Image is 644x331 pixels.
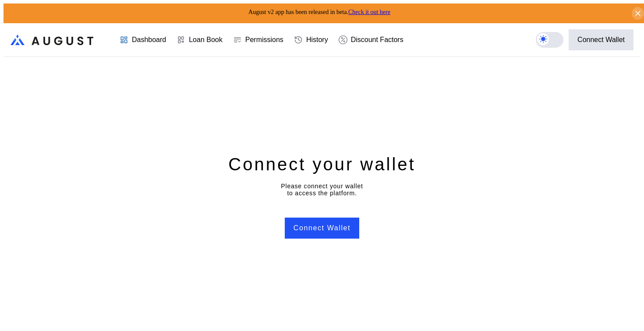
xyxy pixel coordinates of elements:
[245,36,283,44] div: Permissions
[132,36,166,44] div: Dashboard
[228,153,415,176] div: Connect your wallet
[171,24,228,56] a: Loan Book
[248,9,390,15] span: August v2 app has been released in beta.
[569,29,633,50] button: Connect Wallet
[351,36,403,44] div: Discount Factors
[189,36,223,44] div: Loan Book
[281,183,363,197] div: Please connect your wallet to access the platform.
[306,36,328,44] div: History
[333,24,409,56] a: Discount Factors
[577,36,625,44] div: Connect Wallet
[348,9,390,15] a: Check it out here
[289,24,333,56] a: History
[285,218,359,239] button: Connect Wallet
[228,24,289,56] a: Permissions
[114,24,171,56] a: Dashboard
